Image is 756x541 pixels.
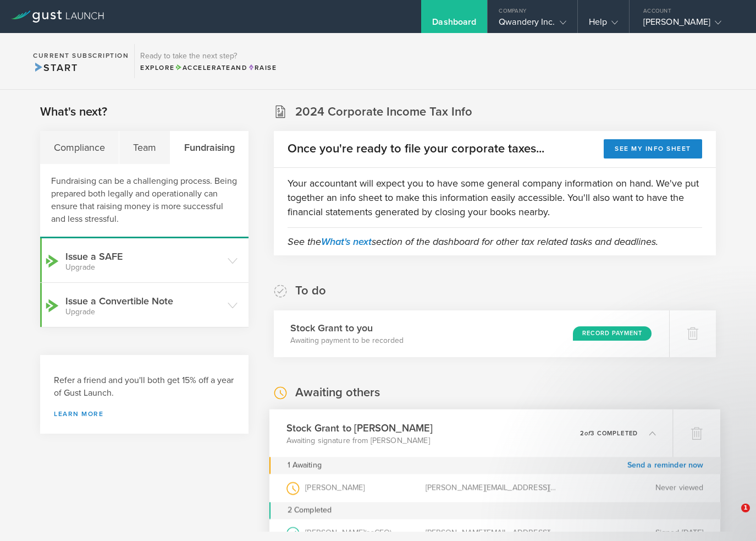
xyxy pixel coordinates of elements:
[170,131,249,164] div: Fundraising
[643,17,737,33] div: [PERSON_NAME]
[719,504,745,530] iframe: Intercom live chat
[286,435,433,446] p: Awaiting signature from [PERSON_NAME]
[33,62,78,74] span: Start
[288,236,658,248] em: See the section of the dashboard for other tax related tasks and deadlines.
[274,310,669,357] div: Stock Grant to youAwaiting payment to be recordedRecord Payment
[175,64,231,72] span: Accelerate
[140,63,277,73] div: Explore
[290,321,404,335] h3: Stock Grant to you
[54,411,235,417] a: Learn more
[65,294,222,316] h3: Issue a Convertible Note
[286,474,426,502] div: [PERSON_NAME]
[390,527,391,537] span: )
[374,527,390,537] span: CEO
[295,283,326,299] h2: To do
[425,474,564,502] div: [PERSON_NAME][EMAIL_ADDRESS][DOMAIN_NAME]
[288,176,702,219] p: Your accountant will expect you to have some general company information on hand. We've put toget...
[175,64,248,72] span: and
[580,430,638,436] p: 2 3 completed
[321,236,372,248] a: What's next
[286,420,433,435] h3: Stock Grant to [PERSON_NAME]
[290,335,404,346] p: Awaiting payment to be recorded
[288,141,544,157] h2: Once you're ready to file your corporate taxes...
[288,457,322,474] div: 1 Awaiting
[140,52,277,60] h3: Ready to take the next step?
[40,131,119,164] div: Compliance
[119,131,170,164] div: Team
[432,17,476,33] div: Dashboard
[365,527,374,537] span: (as
[295,385,380,401] h2: Awaiting others
[247,64,277,72] span: Raise
[584,429,591,436] em: of
[573,326,652,341] div: Record Payment
[40,164,249,238] div: Fundraising can be a challenging process. Being prepared both legally and operationally can ensur...
[65,264,222,271] small: Upgrade
[269,502,720,519] div: 2 Completed
[33,52,129,59] h2: Current Subscription
[295,104,472,120] h2: 2024 Corporate Income Tax Info
[499,17,566,33] div: Qwandery Inc.
[589,17,618,33] div: Help
[65,249,222,271] h3: Issue a SAFE
[741,504,750,512] span: 1
[54,374,235,400] h3: Refer a friend and you'll both get 15% off a year of Gust Launch.
[604,139,702,159] button: See my info sheet
[40,104,107,120] h2: What's next?
[134,44,282,78] div: Ready to take the next step?ExploreAccelerateandRaise
[65,308,222,316] small: Upgrade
